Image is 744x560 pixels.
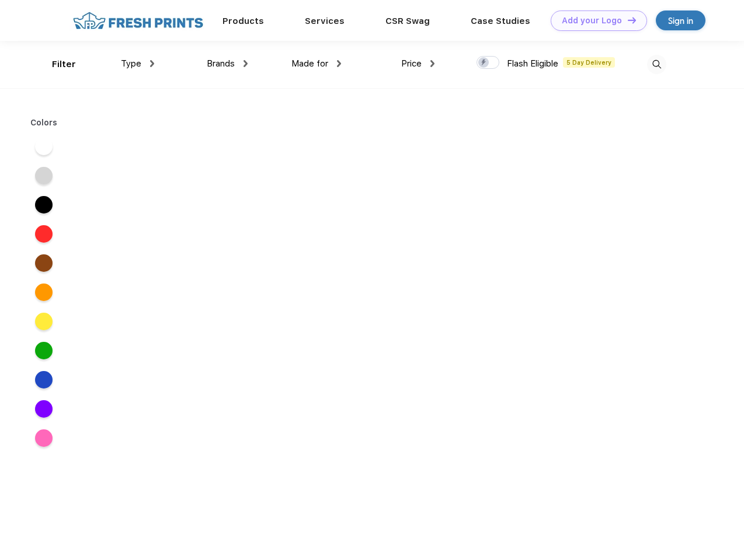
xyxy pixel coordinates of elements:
a: Products [222,16,264,26]
span: Flash Eligible [507,58,558,69]
img: fo%20logo%202.webp [69,10,207,31]
span: Price [401,58,422,69]
div: Add your Logo [562,16,622,26]
span: Type [121,58,141,69]
img: dropdown.png [337,60,341,67]
span: Brands [207,58,235,69]
div: Sign in [668,14,693,27]
div: Filter [52,58,76,71]
span: Made for [291,58,328,69]
img: dropdown.png [430,60,434,67]
div: Colors [22,117,67,129]
a: Sign in [656,10,705,30]
img: desktop_search.svg [647,55,666,74]
span: 5 Day Delivery [563,57,615,68]
img: dropdown.png [150,60,154,67]
img: DT [628,17,636,23]
img: dropdown.png [244,60,248,67]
